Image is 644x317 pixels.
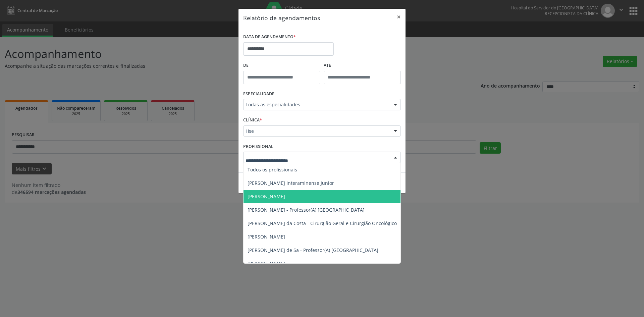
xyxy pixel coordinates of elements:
span: [PERSON_NAME] de Sa - Professor(A) [GEOGRAPHIC_DATA] [248,247,378,253]
label: ESPECIALIDADE [243,89,274,99]
h5: Relatório de agendamentos [243,13,320,22]
span: [PERSON_NAME] [248,260,285,267]
span: Todas as especialidades [246,101,387,108]
button: Close [392,9,406,25]
label: De [243,60,320,71]
label: DATA DE AGENDAMENTO [243,32,296,42]
span: Todos os profissionais [248,166,297,173]
span: [PERSON_NAME] [248,233,285,240]
span: [PERSON_NAME] [248,193,285,200]
span: [PERSON_NAME] da Costa - Cirurgião Geral e Cirurgião Oncológico [248,220,397,226]
label: ATÉ [324,60,401,71]
span: [PERSON_NAME] Interaminense Junior [248,180,334,186]
span: Hse [246,128,387,135]
span: [PERSON_NAME] - Professor(A) [GEOGRAPHIC_DATA] [248,207,365,213]
label: PROFISSIONAL [243,141,273,152]
label: CLÍNICA [243,115,262,125]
